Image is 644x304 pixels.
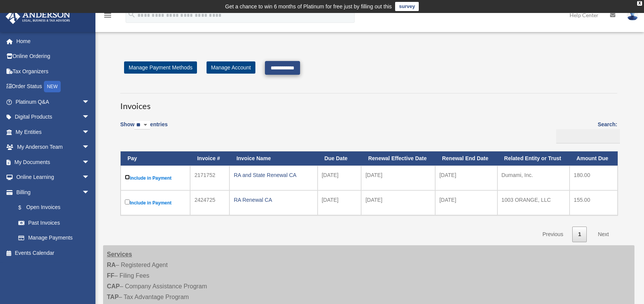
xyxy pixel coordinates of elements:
[318,190,362,215] td: [DATE]
[125,199,130,204] input: Include in Payment
[556,129,620,144] input: Search:
[554,120,617,143] label: Search:
[225,2,392,11] div: Get a chance to win 6 months of Platinum for free just by filling out this
[234,195,313,205] div: RA Renewal CA
[44,81,61,92] div: NEW
[592,227,615,242] a: Next
[107,283,120,290] strong: CAP
[5,170,101,185] a: Online Learningarrow_drop_down
[11,200,94,216] a: $Open Invoices
[107,294,119,300] strong: TAP
[572,227,587,242] a: 1
[190,166,229,190] td: 2171752
[435,151,497,166] th: Renewal End Date: activate to sort column ascending
[207,61,255,74] a: Manage Account
[82,94,97,110] span: arrow_drop_down
[5,64,101,79] a: Tax Organizers
[361,151,435,166] th: Renewal Effective Date: activate to sort column ascending
[107,262,116,268] strong: RA
[82,109,97,125] span: arrow_drop_down
[82,170,97,185] span: arrow_drop_down
[82,154,97,170] span: arrow_drop_down
[497,190,570,215] td: 1003 ORANGE, LLC
[125,173,186,183] label: Include in Payment
[5,140,101,155] a: My Anderson Teamarrow_drop_down
[637,1,642,6] div: close
[537,227,569,242] a: Previous
[107,272,115,279] strong: FF
[5,245,101,261] a: Events Calendar
[134,121,150,130] select: Showentries
[229,151,317,166] th: Invoice Name: activate to sort column ascending
[497,151,570,166] th: Related Entity or Trust: activate to sort column ascending
[190,151,229,166] th: Invoice #: activate to sort column ascending
[361,166,435,190] td: [DATE]
[435,190,497,215] td: [DATE]
[11,215,97,230] a: Past Invoices
[103,11,112,20] i: menu
[570,190,618,215] td: 155.00
[497,166,570,190] td: Dumami, Inc.
[190,190,229,215] td: 2424725
[395,2,419,11] a: survey
[5,34,101,49] a: Home
[570,151,618,166] th: Amount Due: activate to sort column ascending
[570,166,618,190] td: 180.00
[125,175,130,180] input: Include in Payment
[5,185,97,200] a: Billingarrow_drop_down
[5,109,101,125] a: Digital Productsarrow_drop_down
[5,49,101,64] a: Online Ordering
[361,190,435,215] td: [DATE]
[82,185,97,200] span: arrow_drop_down
[627,10,638,21] img: User Pic
[5,154,101,170] a: My Documentsarrow_drop_down
[318,166,362,190] td: [DATE]
[125,198,186,207] label: Include in Payment
[5,79,101,95] a: Order StatusNEW
[120,120,168,137] label: Show entries
[120,93,617,112] h3: Invoices
[3,9,73,24] img: Anderson Advisors Platinum Portal
[318,151,362,166] th: Due Date: activate to sort column ascending
[5,124,101,140] a: My Entitiesarrow_drop_down
[103,13,112,20] a: menu
[435,166,497,190] td: [DATE]
[82,124,97,140] span: arrow_drop_down
[5,94,101,109] a: Platinum Q&Aarrow_drop_down
[121,151,190,166] th: Pay: activate to sort column descending
[11,230,97,246] a: Manage Payments
[124,61,197,74] a: Manage Payment Methods
[107,251,132,257] strong: Services
[234,170,313,180] div: RA and State Renewal CA
[23,203,26,212] span: $
[128,10,136,19] i: search
[82,140,97,155] span: arrow_drop_down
